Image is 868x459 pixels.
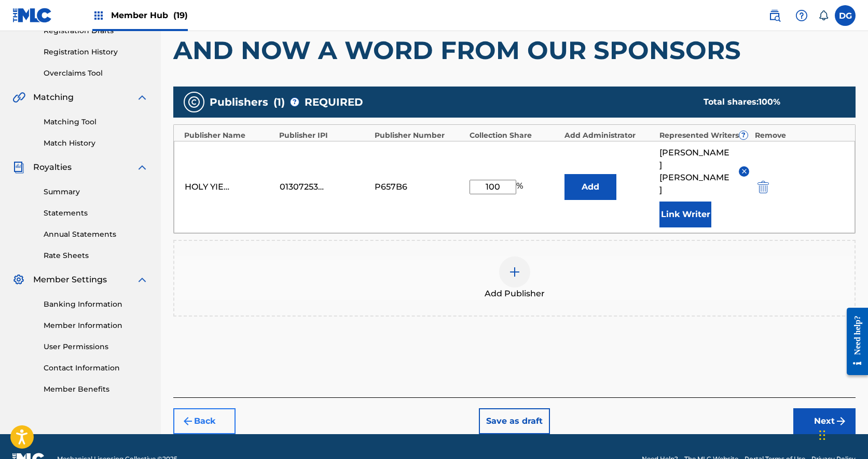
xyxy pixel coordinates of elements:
img: Royalties [12,161,25,174]
span: [PERSON_NAME] [PERSON_NAME] [659,147,731,196]
iframe: Resource Center [839,298,868,384]
span: Royalties [33,161,72,174]
a: User Permissions [44,341,148,352]
button: Next [793,408,856,434]
span: % [516,180,526,194]
img: 7ee5dd4eb1f8a8e3ef2f.svg [182,415,194,427]
a: Overclaims Tool [44,68,148,79]
button: Back [173,408,236,434]
span: REQUIRED [305,94,363,110]
span: ? [739,131,748,139]
div: User Menu [835,5,856,26]
img: Top Rightsholders [92,9,105,22]
div: Help [791,5,812,26]
a: Member Information [44,320,148,331]
a: Match History [44,138,148,149]
img: Matching [12,91,25,104]
img: publishers [188,96,200,108]
img: search [768,9,781,22]
div: Remove [755,130,845,141]
img: help [795,9,808,22]
div: Total shares: [704,96,835,108]
span: Member Settings [33,274,107,286]
img: expand [136,161,148,174]
button: Link Writer [659,202,711,227]
img: 12a2ab48e56ec057fbd8.svg [757,181,769,193]
div: Drag [819,420,825,451]
span: ( 1 ) [273,94,285,110]
img: MLC Logo [12,8,52,23]
img: Member Settings [12,274,25,286]
div: Add Administrator [564,130,654,141]
iframe: Chat Widget [816,409,868,459]
div: Publisher IPI [279,130,369,141]
div: Publisher Number [375,130,464,141]
img: expand [136,274,148,286]
a: Statements [44,208,148,219]
img: add [508,266,521,278]
span: Matching [33,91,74,104]
span: Member Hub [111,9,188,21]
span: Add Publisher [485,288,545,300]
a: Banking Information [44,299,148,310]
a: Rate Sheets [44,250,148,261]
a: Registration History [44,47,148,58]
button: Add [564,174,616,200]
button: Save as draft [479,408,550,434]
span: ? [291,98,299,106]
img: expand [136,91,148,104]
a: Annual Statements [44,229,148,240]
img: remove-from-list-button [740,167,748,175]
div: Collection Share [470,130,559,141]
a: Member Benefits [44,384,148,395]
div: Represented Writers [659,130,749,141]
span: Publishers [210,94,268,110]
a: Matching Tool [44,117,148,127]
div: Notifications [818,10,829,21]
div: Publisher Name [184,130,274,141]
a: Public Search [764,5,785,26]
a: Summary [44,187,148,197]
a: Contact Information [44,363,148,374]
span: 100 % [759,97,780,107]
span: (19) [173,10,188,20]
h1: AND NOW A WORD FROM OUR SPONSORS [173,35,856,66]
